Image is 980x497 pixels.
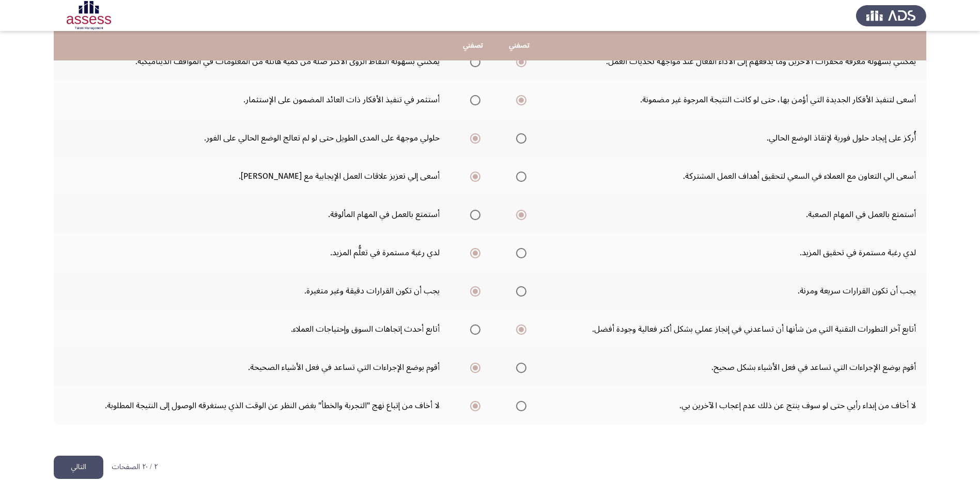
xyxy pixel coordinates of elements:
th: تصفني [450,31,496,60]
mat-radio-group: Select an option [466,53,480,70]
mat-radio-group: Select an option [512,359,526,376]
mat-radio-group: Select an option [466,167,480,185]
mat-radio-group: Select an option [466,244,480,261]
mat-radio-group: Select an option [512,91,526,108]
td: أُركز على إيجاد حلول فورية لإنقاذ الوضع الحالي. [542,119,926,157]
td: أسعى الي التعاون مع العملاء في السعي لتحقيق أهداف العمل المشتركة. [542,157,926,195]
th: تصفني [496,31,542,60]
mat-radio-group: Select an option [512,320,526,338]
mat-radio-group: Select an option [512,129,526,147]
mat-radio-group: Select an option [512,244,526,261]
mat-radio-group: Select an option [466,282,480,300]
mat-radio-group: Select an option [466,206,480,223]
p: ٢ / ٢٠ الصفحات [112,463,158,472]
mat-radio-group: Select an option [466,397,480,414]
td: أستمتع بالعمل في المهام الصعبة. [542,195,926,234]
td: لدي رغبة مستمرة في تعلُّم المزيد. [54,234,450,272]
td: حلولي موجهة على المدى الطويل حتى لو لم تعالج الوضع الحالي على الفور. [54,119,450,157]
mat-radio-group: Select an option [466,91,480,108]
td: أستثمر في تنفيذ الأفكار ذات العائد المضمون على الإستثمار. [54,81,450,119]
mat-radio-group: Select an option [512,282,526,300]
mat-radio-group: Select an option [512,397,526,414]
mat-radio-group: Select an option [466,359,480,376]
td: يمكنني بسهولة التقاط الرؤى الأكثر صلة من كمية هائلة من المعلومات في المواقف الديناميكية. [54,42,450,81]
td: أتابع آخر التطورات التقنية التي من شأنها أن تساعدني في إنجاز عملي بشكل أكثر فعالية وجودة أفضل. [542,310,926,348]
td: أقوم بوضع الإجراءات التي تساعد في فعل الأشياء بشكل صحيح. [542,348,926,386]
mat-radio-group: Select an option [466,129,480,147]
td: يجب أن تكون القرارات سريعة ومرنة. [542,272,926,310]
button: load next page [54,456,103,479]
td: أسعى لتنفيذ الأفكار الجديدة التي أؤمن بها، حتى لو كانت النتيجة المرجوة غير مضمونة. [542,81,926,119]
img: Assess Talent Management logo [856,1,926,30]
img: Assessment logo of Potentiality Assessment [54,1,124,30]
td: أتابع أحدث إتجاهات السوق وإحتياجات العملاء. [54,310,450,348]
td: لا أخاف من إبداء رأيي حتى لو سوف ينتج عن ذلك عدم إعجاب الآخرين بي. [542,386,926,425]
mat-radio-group: Select an option [512,167,526,185]
td: لدي رغبة مستمرة في تحقيق المزيد. [542,234,926,272]
td: لا أخاف من إتباع نهج "التجربة والخطأ" بغض النظر عن الوقت الذي يستغرقه الوصول إلى النتيجة المطلوبة. [54,386,450,425]
td: أسعى إلي تعزيز علاقات العمل الإيجابية مع [PERSON_NAME]. [54,157,450,195]
mat-radio-group: Select an option [512,53,526,70]
mat-radio-group: Select an option [466,320,480,338]
td: يمكنني بسهولة معرفة محفّزات الآخرين وما يدفعهم إلى الأداء الفعّال عند مواجهة تحديات العمل. [542,42,926,81]
mat-radio-group: Select an option [512,206,526,223]
td: أستمتع بالعمل في المهام المألوفة. [54,195,450,234]
td: يجب أن تكون القرارات دقيقة وغير متغيرة. [54,272,450,310]
td: أقوم بوضع الإجراءات التي تساعد في فعل الأشياء الصحيحة. [54,348,450,386]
